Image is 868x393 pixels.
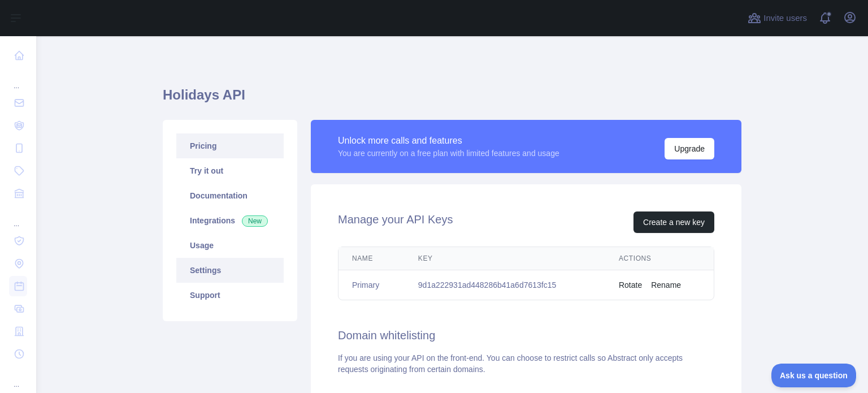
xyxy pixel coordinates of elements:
[633,211,714,233] button: Create a new key
[405,270,605,300] td: 9d1a222931ad448286b41a6d7613fc15
[763,12,807,25] span: Invite users
[176,183,284,208] a: Documentation
[338,148,559,159] div: You are currently on a free plan with limited features and usage
[176,208,284,233] a: Integrations New
[619,279,642,291] button: Rotate
[176,158,284,183] a: Try it out
[242,215,268,227] span: New
[176,258,284,283] a: Settings
[9,206,27,228] div: ...
[651,279,681,291] button: Rename
[771,364,857,387] iframe: Toggle Customer Support
[605,247,714,270] th: Actions
[338,134,559,148] div: Unlock more calls and features
[665,138,714,159] button: Upgrade
[9,68,27,90] div: ...
[405,247,605,270] th: Key
[9,366,27,389] div: ...
[176,133,284,158] a: Pricing
[338,327,714,343] h2: Domain whitelisting
[338,270,405,300] td: Primary
[338,352,714,375] div: If you are using your API on the front-end. You can choose to restrict calls so Abstract only acc...
[338,211,453,233] h2: Manage your API Keys
[745,9,809,27] button: Invite users
[176,233,284,258] a: Usage
[176,283,284,308] a: Support
[163,86,741,113] h1: Holidays API
[338,247,405,270] th: Name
